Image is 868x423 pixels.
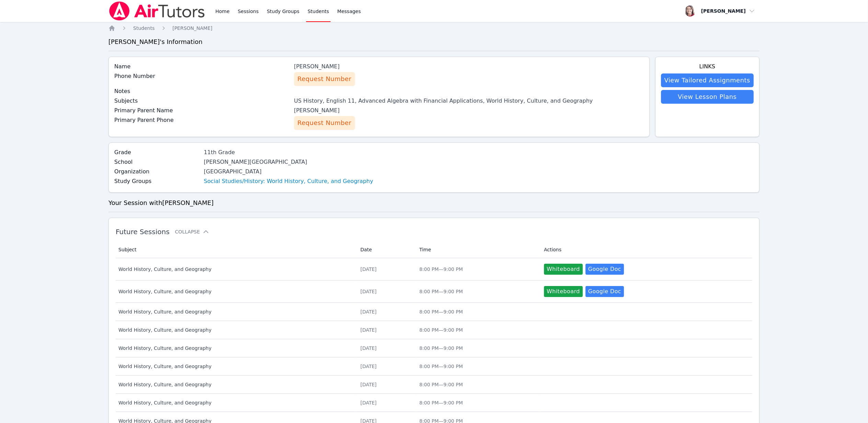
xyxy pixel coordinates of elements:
[360,399,411,406] div: [DATE]
[116,357,752,376] tr: World History, Culture, and Geography[DATE]8:00 PM—9:00 PM
[114,62,290,71] label: Name
[118,288,352,295] span: World History, Culture, and Geography
[118,266,352,273] span: World History, Culture, and Geography
[661,73,754,87] a: View Tailored Assignments
[133,25,154,31] span: Students
[360,308,411,315] div: [DATE]
[544,264,583,275] button: Whiteboard
[108,25,760,32] nav: Breadcrumb
[298,118,351,128] span: Request Number
[419,400,463,405] span: 8:00 PM — 9:00 PM
[173,25,212,32] a: [PERSON_NAME]
[204,168,373,176] div: [GEOGRAPHIC_DATA]
[116,394,752,412] tr: World History, Culture, and Geography[DATE]8:00 PM—9:00 PM
[114,97,290,105] label: Subjects
[356,241,415,258] th: Date
[133,25,154,32] a: Students
[175,228,209,235] button: Collapse
[586,286,624,297] a: Google Doc
[360,381,411,388] div: [DATE]
[108,198,760,208] h3: Your Session with [PERSON_NAME]
[116,228,170,236] span: Future Sessions
[116,281,752,303] tr: World History, Culture, and Geography[DATE]8:00 PM—9:00 PMWhiteboardGoogle Doc
[419,289,463,294] span: 8:00 PM — 9:00 PM
[294,72,355,86] button: Request Number
[114,116,290,124] label: Primary Parent Phone
[419,266,463,272] span: 8:00 PM — 9:00 PM
[360,363,411,370] div: [DATE]
[661,62,754,71] h4: Links
[116,241,356,258] th: Subject
[419,382,463,387] span: 8:00 PM — 9:00 PM
[294,97,644,105] div: US History, English 11, Advanced Algebra with Financial Applications, World History, Culture, and...
[419,345,463,351] span: 8:00 PM — 9:00 PM
[116,258,752,281] tr: World History, Culture, and Geography[DATE]8:00 PM—9:00 PMWhiteboardGoogle Doc
[586,264,624,275] a: Google Doc
[415,241,540,258] th: Time
[116,339,752,357] tr: World History, Culture, and Geography[DATE]8:00 PM—9:00 PM
[294,62,644,71] div: [PERSON_NAME]
[173,25,212,31] span: [PERSON_NAME]
[419,364,463,369] span: 8:00 PM — 9:00 PM
[540,241,752,258] th: Actions
[661,90,754,104] a: View Lesson Plans
[298,74,351,84] span: Request Number
[204,148,373,157] div: 11th Grade
[116,321,752,339] tr: World History, Culture, and Geography[DATE]8:00 PM—9:00 PM
[108,37,760,47] h3: [PERSON_NAME] 's Information
[360,327,411,333] div: [DATE]
[360,345,411,352] div: [DATE]
[114,106,290,115] label: Primary Parent Name
[118,345,352,352] span: World History, Culture, and Geography
[108,1,206,21] img: Air Tutors
[118,381,352,388] span: World History, Culture, and Geography
[360,266,411,273] div: [DATE]
[294,116,355,130] button: Request Number
[116,376,752,394] tr: World History, Culture, and Geography[DATE]8:00 PM—9:00 PM
[204,158,373,166] div: [PERSON_NAME][GEOGRAPHIC_DATA]
[294,106,644,115] div: [PERSON_NAME]
[114,87,290,95] label: Notes
[544,286,583,297] button: Whiteboard
[118,308,352,315] span: World History, Culture, and Geography
[337,8,361,15] span: Messages
[118,363,352,370] span: World History, Culture, and Geography
[204,177,373,185] a: Social Studies/History: World History, Culture, and Geography
[114,177,200,185] label: Study Groups
[114,148,200,157] label: Grade
[118,327,352,333] span: World History, Culture, and Geography
[114,168,200,176] label: Organization
[118,399,352,406] span: World History, Culture, and Geography
[419,309,463,315] span: 8:00 PM — 9:00 PM
[360,288,411,295] div: [DATE]
[116,303,752,321] tr: World History, Culture, and Geography[DATE]8:00 PM—9:00 PM
[419,327,463,333] span: 8:00 PM — 9:00 PM
[114,72,290,80] label: Phone Number
[114,158,200,166] label: School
